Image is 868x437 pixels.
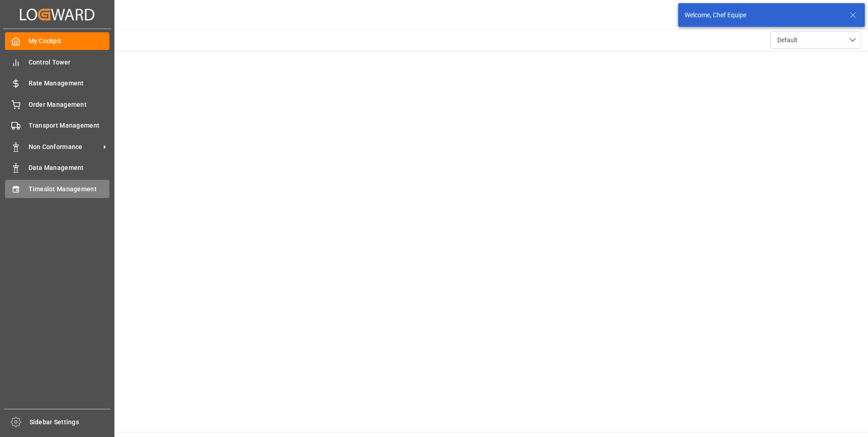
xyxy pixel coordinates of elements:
[5,53,109,71] a: Control Tower
[5,159,109,177] a: Data Management
[29,58,110,67] span: Control Tower
[29,163,110,173] span: Data Management
[770,31,861,49] button: open menu
[29,142,100,152] span: Non Conformance
[29,121,110,130] span: Transport Management
[30,417,111,427] span: Sidebar Settings
[29,36,110,46] span: My Cockpit
[29,79,110,88] span: Rate Management
[29,184,110,194] span: Timeslot Management
[5,180,109,198] a: Timeslot Management
[5,95,109,113] a: Order Management
[777,35,798,45] span: Default
[5,32,109,50] a: My Cockpit
[685,10,841,20] div: Welcome, Chef Equipe
[5,117,109,134] a: Transport Management
[5,74,109,92] a: Rate Management
[29,100,110,109] span: Order Management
